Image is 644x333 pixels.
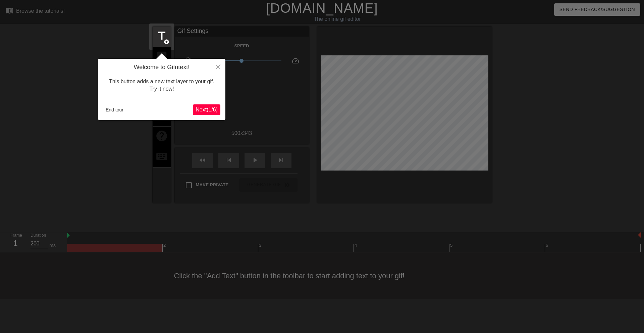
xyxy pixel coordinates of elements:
[103,64,220,71] h4: Welcome to Gifntext!
[196,107,218,112] span: Next ( 1 / 6 )
[193,104,220,115] button: Next
[103,105,126,115] button: End tour
[103,71,220,100] div: This button adds a new text layer to your gif. Try it now!
[211,59,225,74] button: Close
